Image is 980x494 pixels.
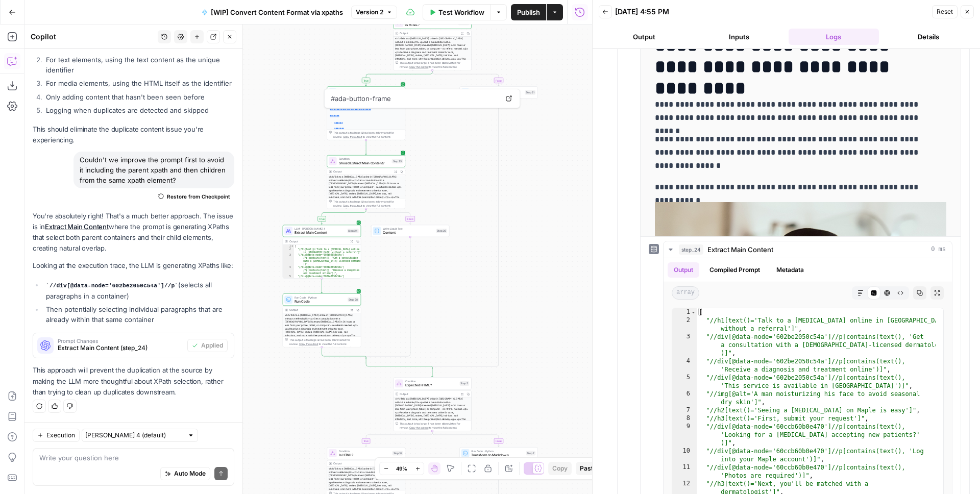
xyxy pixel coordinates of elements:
[576,462,601,475] button: Paste
[365,431,432,447] g: Edge from step_5 to step_10
[471,88,523,92] span: Write Liquid Text
[339,453,390,458] span: Is HTML?
[33,124,234,145] p: This should eliminate the duplicate content issue you're experiencing.
[396,464,407,473] span: 49%
[295,299,346,304] span: Run Code
[436,229,447,233] div: Step 26
[525,90,535,95] div: Step 21
[423,4,491,20] button: Test Workflow
[334,461,391,465] div: Output
[552,464,568,473] span: Copy
[321,209,366,225] g: Edge from step_25 to step_24
[672,414,697,423] div: 8
[471,453,524,458] span: Transform to Markdown
[283,248,294,254] div: 2
[365,70,432,86] g: Edge from step_20 to step_19
[366,209,411,225] g: Edge from step_25 to step_26
[432,431,499,447] g: Edge from step_5 to step_7
[405,379,458,383] span: Condition
[43,92,234,102] li: Only adding content that hasn't been seen before
[548,462,572,475] button: Copy
[409,426,429,429] span: Copy the output
[283,244,294,248] div: 1
[43,280,234,301] li: (selects all paragraphs in a container)
[366,237,410,359] g: Edge from step_26 to step_25-conditional-end
[400,392,458,396] div: Output
[393,451,403,456] div: Step 10
[45,223,109,231] a: Extract Main Content
[383,227,434,231] span: Write Liquid Text
[393,378,471,431] div: ConditionExpected HTML?Step 5Output<h1>Talk to a [MEDICAL_DATA] online in [GEOGRAPHIC_DATA] witho...
[438,7,484,17] span: Test Workflow
[46,431,75,440] span: Execution
[334,131,403,139] div: This output is too large & has been abbreviated for review. to view the full content.
[154,190,234,203] button: Restore from Checkpoint
[283,225,361,279] div: LLM · [PERSON_NAME] 4Extract Main ContentStep 24Output[ "//h1[text()='Talk to a [MEDICAL_DATA] on...
[283,293,361,347] div: Run Code · PythonRun CodeStep 28Output<h1>Talk to a [MEDICAL_DATA] online in [GEOGRAPHIC_DATA] wi...
[517,7,540,17] span: Publish
[672,286,699,300] span: array
[458,20,470,25] div: Step 20
[43,304,234,325] li: Then potentially selecting individual paragraphs that are already within that same container
[46,283,178,289] code: //div[@data-node='602be2050c54a']//p
[580,464,597,473] span: Paste
[371,225,449,237] div: Write Liquid TextContentStep 26
[405,383,458,388] span: Expected HTML?
[73,152,234,188] div: Couldn't we improve the prompt first to avoid it including the parent xpath and then children fro...
[43,55,234,75] li: For text elements, using the text content as the unique identifier
[694,29,785,45] button: Inputs
[322,347,366,359] g: Edge from step_28 to step_25-conditional-end
[195,4,349,20] button: [WIP] Convert Content Format via xpaths
[703,262,766,278] button: Compiled Prompt
[31,32,155,42] div: Copilot
[392,159,403,163] div: Step 25
[339,160,390,165] span: Should Extract Main Content?
[400,31,458,35] div: Output
[85,430,183,440] input: Claude Sonnet 4 (default)
[299,342,318,345] span: Copy the output
[366,357,432,368] g: Edge from step_25-conditional-end to step_20-conditional-end
[295,227,345,231] span: LLM · [PERSON_NAME] 4
[599,29,690,45] button: Output
[289,308,347,312] div: Output
[691,308,696,316] span: Toggle code folding, rows 1 through 62
[327,155,405,209] div: ConditionShould Extract Main Content?Step 25Output<h1>Talk to a [MEDICAL_DATA] online in [GEOGRAP...
[932,5,958,18] button: Reset
[283,275,294,284] div: 5
[526,451,535,456] div: Step 7
[339,88,390,92] span: Run Code · Python
[321,279,323,293] g: Edge from step_24 to step_28
[707,244,773,255] span: Extract Main Content
[33,429,80,442] button: Execution
[291,244,293,248] span: Toggle code folding, rows 1 through 62
[672,406,697,414] div: 7
[58,343,183,353] span: Extract Main Content (step_24)
[668,262,699,278] button: Output
[672,308,697,316] div: 1
[459,86,537,98] div: Write Liquid TextContentStep 21
[672,333,697,357] div: 3
[339,449,390,453] span: Condition
[383,230,434,235] span: Content
[347,229,358,233] div: Step 24
[43,78,234,88] li: For media elements, using the HTML itself as the identifier
[883,29,974,45] button: Details
[33,365,234,397] p: This approach will prevent the duplication at the source by making the LLM more thoughtful about ...
[400,61,470,69] div: This output is too large & has been abbreviated for review. to view the full content.
[672,390,697,406] div: 6
[343,204,362,207] span: Copy the output
[937,7,953,16] span: Reset
[356,8,383,17] span: Version 2
[405,22,456,27] span: Is HTML?
[174,469,206,478] span: Auto Mode
[167,192,230,201] span: Restore from Checkpoint
[295,295,346,300] span: Run Code · Python
[289,338,359,346] div: This output is too large & has been abbreviated for review. to view the full content.
[664,241,952,258] button: 0 ms
[393,17,471,70] div: Is HTML?Step 20Output<h1>Talk to a [MEDICAL_DATA] online in [GEOGRAPHIC_DATA] without a referral<...
[672,316,697,333] div: 2
[283,254,294,266] div: 3
[329,89,500,108] span: #ada-button-frame
[187,339,228,352] button: Applied
[33,260,234,271] p: Looking at the execution trace, the LLM is generating XPaths like:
